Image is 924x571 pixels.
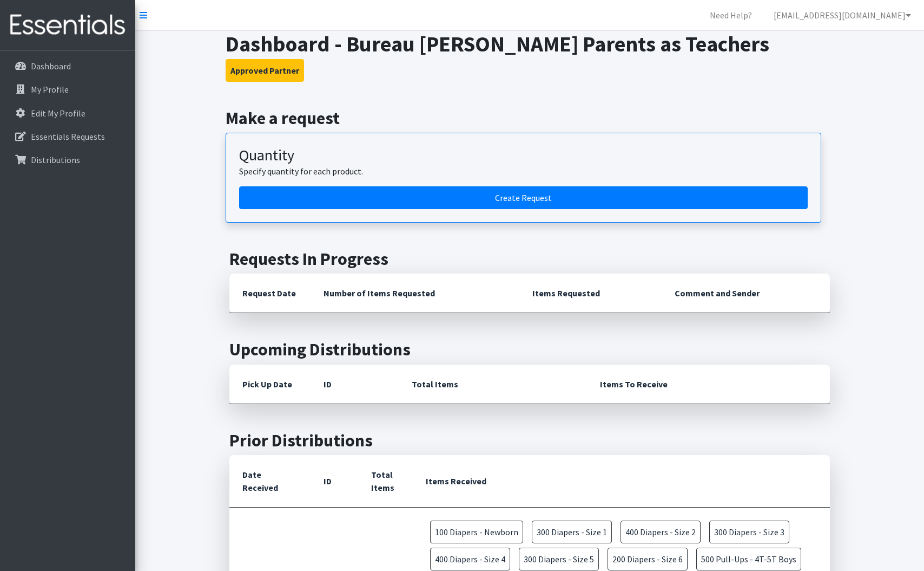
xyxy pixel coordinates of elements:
[226,31,834,57] h1: Dashboard - Bureau [PERSON_NAME] Parents as Teachers
[621,521,701,543] span: 400 Diapers - Size 2
[239,186,808,209] a: Create a request by quantity
[399,365,587,404] th: Total Items
[226,108,834,128] h2: Make a request
[229,274,311,313] th: Request Date
[519,274,662,313] th: Items Requested
[226,59,304,82] button: Approved Partner
[229,365,311,404] th: Pick Up Date
[4,7,131,43] img: HumanEssentials
[311,274,519,313] th: Number of Items Requested
[31,61,71,72] p: Dashboard
[430,548,510,570] span: 400 Diapers - Size 4
[4,126,131,147] a: Essentials Requests
[4,55,131,77] a: Dashboard
[430,521,523,543] span: 100 Diapers - Newborn
[31,84,69,95] p: My Profile
[662,274,830,313] th: Comment and Sender
[239,146,808,165] h3: Quantity
[519,548,599,570] span: 300 Diapers - Size 5
[229,339,830,360] h2: Upcoming Distributions
[765,4,920,26] a: [EMAIL_ADDRESS][DOMAIN_NAME]
[31,131,105,142] p: Essentials Requests
[587,365,830,404] th: Items To Receive
[229,430,830,451] h2: Prior Distributions
[31,154,80,165] p: Distributions
[532,521,612,543] span: 300 Diapers - Size 1
[358,455,413,508] th: Total Items
[413,455,830,508] th: Items Received
[608,548,688,570] span: 200 Diapers - Size 6
[311,365,399,404] th: ID
[4,79,131,100] a: My Profile
[4,149,131,171] a: Distributions
[701,4,761,26] a: Need Help?
[696,548,801,570] span: 500 Pull-Ups - 4T-5T Boys
[229,455,311,508] th: Date Received
[229,249,830,269] h2: Requests In Progress
[4,102,131,124] a: Edit My Profile
[311,455,358,508] th: ID
[31,108,85,119] p: Edit My Profile
[239,165,808,178] p: Specify quantity for each product.
[709,521,789,543] span: 300 Diapers - Size 3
